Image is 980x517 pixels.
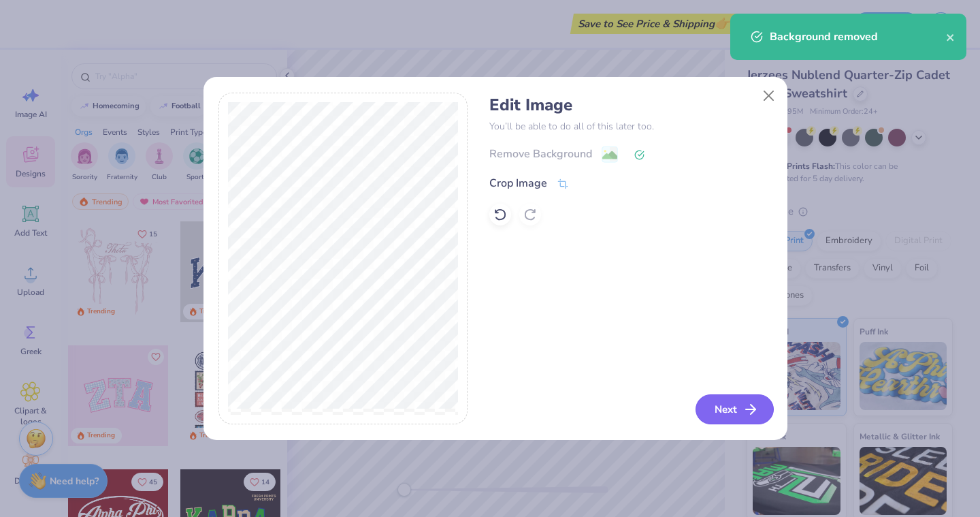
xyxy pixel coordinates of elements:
[946,29,955,45] button: close
[489,175,547,191] div: Crop Image
[489,119,772,134] p: You’ll be able to do all of this later too.
[770,29,946,45] div: Background removed
[489,95,772,115] h4: Edit Image
[755,83,781,109] button: Close
[696,394,774,424] button: Next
